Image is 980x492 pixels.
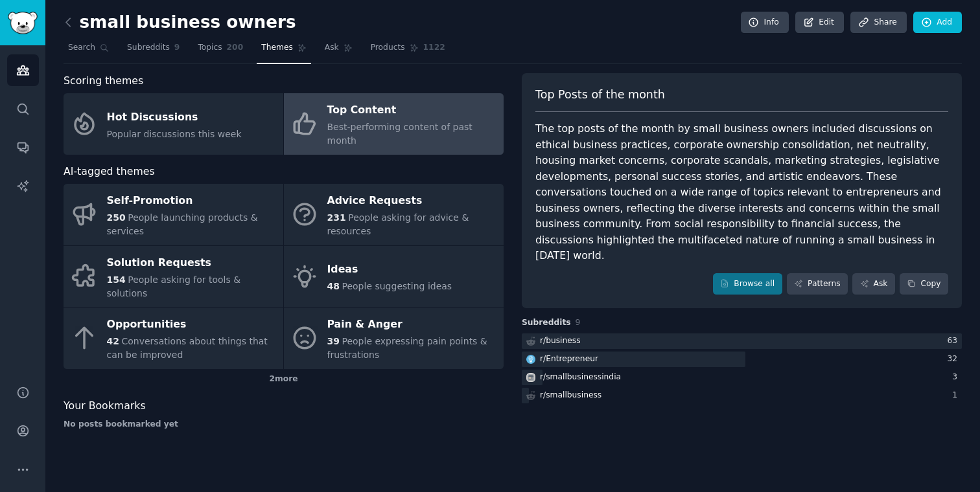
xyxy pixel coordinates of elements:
span: Conversations about things that can be improved [107,336,268,360]
a: Ask [852,273,895,295]
span: 9 [576,318,581,327]
span: Ask [325,42,339,54]
a: Subreddits9 [122,38,184,64]
div: 3 [952,372,962,383]
a: Browse all [713,273,782,295]
a: Entrepreneurr/Entrepreneur32 [522,352,962,368]
span: 250 [107,212,126,223]
span: 200 [227,42,244,54]
a: Search [64,38,113,64]
div: Pain & Anger [327,315,497,335]
div: r/ Entrepreneur [540,353,598,365]
button: Copy [900,273,948,295]
span: Top Posts of the month [535,87,665,103]
img: GummySearch logo [8,12,38,34]
span: 154 [107,274,126,285]
a: Themes [257,38,311,64]
span: People asking for advice & resources [327,212,469,236]
span: Subreddits [127,42,170,54]
a: Topics200 [193,38,248,64]
span: People launching products & services [107,212,258,236]
a: Hot DiscussionsPopular discussions this week [64,93,283,155]
a: Products1122 [366,38,450,64]
div: No posts bookmarked yet [64,419,504,430]
span: 48 [327,281,340,291]
a: r/smallbusiness1 [522,388,962,404]
div: Solution Requests [107,252,277,273]
div: r/ smallbusinessindia [540,372,621,383]
div: Self-Promotion [107,191,277,212]
img: smallbusinessindia [526,373,535,382]
span: Topics [198,42,222,54]
span: Your Bookmarks [64,398,146,414]
span: People asking for tools & solutions [107,274,241,298]
div: Advice Requests [327,191,497,212]
a: Ask [320,38,357,64]
a: Solution Requests154People asking for tools & solutions [64,246,283,307]
a: smallbusinessindiar/smallbusinessindia3 [522,370,962,386]
span: 39 [327,336,340,346]
span: People suggesting ideas [342,281,452,291]
span: Best-performing content of past month [327,122,472,146]
div: Hot Discussions [107,107,242,128]
a: Self-Promotion250People launching products & services [64,184,283,245]
h2: small business owners [64,12,296,33]
span: Themes [261,42,293,54]
span: 231 [327,212,346,223]
span: Subreddits [522,317,571,329]
span: People expressing pain points & frustrations [327,336,487,360]
div: 1 [952,390,962,401]
div: r/ business [540,335,581,347]
div: Ideas [327,260,452,280]
div: 32 [947,353,962,365]
a: Pain & Anger39People expressing pain points & frustrations [284,307,504,369]
img: Entrepreneur [526,355,535,364]
span: 1122 [423,42,445,54]
span: Products [371,42,405,54]
div: r/ smallbusiness [540,390,601,401]
a: Share [850,12,906,34]
a: Advice Requests231People asking for advice & resources [284,184,504,245]
a: Opportunities42Conversations about things that can be improved [64,307,283,369]
span: 9 [174,42,180,54]
a: Top ContentBest-performing content of past month [284,93,504,155]
span: 42 [107,336,119,346]
a: Patterns [787,273,848,295]
div: Top Content [327,100,497,121]
span: Popular discussions this week [107,129,242,139]
div: 2 more [64,369,504,390]
a: r/business63 [522,333,962,350]
a: Add [913,12,962,34]
a: Ideas48People suggesting ideas [284,246,504,307]
div: 63 [947,335,962,347]
span: Search [68,42,95,54]
span: AI-tagged themes [64,164,155,180]
div: The top posts of the month by small business owners included discussions on ethical business prac... [535,121,948,264]
span: Scoring themes [64,73,143,89]
a: Info [741,12,789,34]
div: Opportunities [107,315,277,335]
a: Edit [795,12,844,34]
